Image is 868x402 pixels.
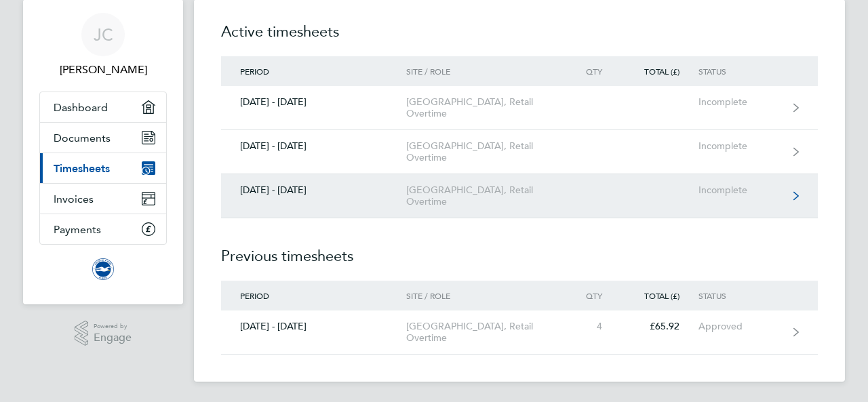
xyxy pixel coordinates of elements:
div: Status [698,291,782,300]
a: Payments [40,214,166,244]
a: Invoices [40,184,166,214]
div: Total (£) [621,291,698,300]
div: Site / Role [406,66,561,76]
a: Powered byEngage [75,321,132,346]
span: Dashboard [54,101,108,114]
span: JC [94,26,113,43]
div: Status [698,66,782,76]
span: Timesheets [54,162,110,175]
span: Period [240,66,269,77]
div: [DATE] - [DATE] [221,184,406,196]
div: Incomplete [698,96,782,108]
div: [GEOGRAPHIC_DATA], Retail Overtime [406,184,561,207]
a: [DATE] - [DATE][GEOGRAPHIC_DATA], Retail OvertimeIncomplete [221,174,818,218]
div: [GEOGRAPHIC_DATA], Retail Overtime [406,96,561,119]
div: [GEOGRAPHIC_DATA], Retail Overtime [406,321,561,344]
a: Go to home page [39,258,167,280]
div: Incomplete [698,140,782,152]
h2: Active timesheets [221,21,818,56]
a: Documents [40,123,166,153]
h2: Previous timesheets [221,218,818,281]
span: Period [240,290,269,301]
div: Total (£) [621,66,698,76]
a: [DATE] - [DATE][GEOGRAPHIC_DATA], Retail Overtime4£65.92Approved [221,310,818,355]
div: [GEOGRAPHIC_DATA], Retail Overtime [406,140,561,163]
span: Engage [94,332,132,344]
div: [DATE] - [DATE] [221,96,406,108]
div: Site / Role [406,291,561,300]
div: Qty [561,66,621,76]
span: Documents [54,132,111,144]
div: £65.92 [621,321,698,332]
div: Approved [698,321,782,332]
div: [DATE] - [DATE] [221,321,406,332]
a: Timesheets [40,153,166,183]
div: Incomplete [698,184,782,196]
div: 4 [561,321,621,332]
a: Dashboard [40,92,166,122]
a: [DATE] - [DATE][GEOGRAPHIC_DATA], Retail OvertimeIncomplete [221,86,818,130]
a: [DATE] - [DATE][GEOGRAPHIC_DATA], Retail OvertimeIncomplete [221,130,818,174]
span: Powered by [94,321,132,332]
div: [DATE] - [DATE] [221,140,406,152]
div: Qty [561,291,621,300]
span: James Chamberlain [39,62,167,78]
span: Invoices [54,193,94,205]
a: JC[PERSON_NAME] [39,13,167,78]
span: Payments [54,223,101,236]
img: brightonandhovealbion-logo-retina.png [92,258,114,280]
